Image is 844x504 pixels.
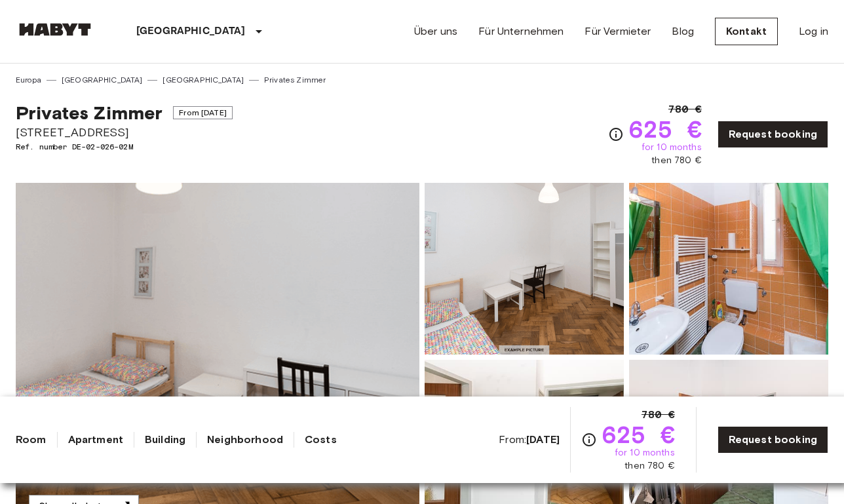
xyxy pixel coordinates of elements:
p: [GEOGRAPHIC_DATA] [136,24,246,39]
span: for 10 months [642,141,702,154]
a: [GEOGRAPHIC_DATA] [62,74,143,86]
img: Habyt [16,23,94,36]
a: Building [145,432,185,448]
a: Über uns [414,24,457,39]
span: Privates Zimmer [16,102,163,124]
span: From: [499,433,560,447]
a: Neighborhood [207,432,283,448]
span: 780 € [668,102,702,117]
svg: Check cost overview for full price breakdown. Please note that discounts apply to new joiners onl... [581,432,597,448]
span: 625 € [602,423,675,446]
a: Blog [672,24,694,39]
a: Für Vermieter [585,24,651,39]
a: Request booking [718,121,828,148]
a: Room [16,432,47,448]
img: Picture of unit DE-02-026-02M [425,183,624,355]
a: Log in [799,24,828,39]
span: [STREET_ADDRESS] [16,124,233,141]
span: then 780 € [624,459,675,473]
span: From [DATE] [173,106,233,119]
a: [GEOGRAPHIC_DATA] [163,74,244,86]
b: [DATE] [526,433,560,446]
span: Ref. number DE-02-026-02M [16,141,233,153]
a: Costs [305,432,337,448]
span: then 780 € [651,154,702,167]
a: Apartment [68,432,123,448]
a: Privates Zimmer [264,74,326,86]
a: Für Unternehmen [478,24,564,39]
span: 780 € [642,407,675,423]
a: Europa [16,74,41,86]
a: Request booking [718,426,828,454]
span: for 10 months [615,446,675,459]
img: Picture of unit DE-02-026-02M [629,183,828,355]
a: Kontakt [715,18,778,45]
span: 625 € [629,117,702,141]
svg: Check cost overview for full price breakdown. Please note that discounts apply to new joiners onl... [608,126,624,142]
